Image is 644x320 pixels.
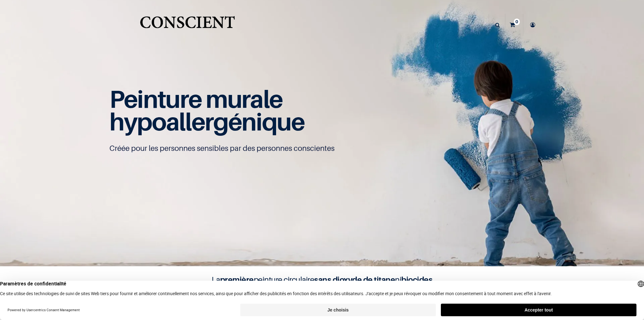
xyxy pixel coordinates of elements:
[109,84,283,113] span: Peinture murale
[220,275,254,284] b: première
[196,274,448,286] h4: La peinture circulaire ni
[109,143,535,153] p: Créée pour les personnes sensibles par des personnes conscientes
[401,275,432,284] b: biocides
[139,13,236,37] img: Conscient
[139,13,236,37] a: Logo of Conscient
[109,107,305,136] span: hypoallergénique
[505,14,523,36] a: 0
[514,19,520,25] sup: 0
[314,275,395,284] b: sans dioxyde de titane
